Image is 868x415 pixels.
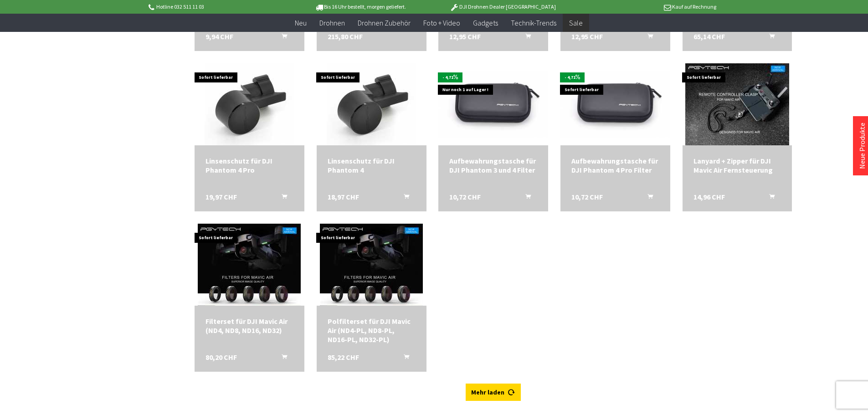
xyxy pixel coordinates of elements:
button: In den Warenkorb [393,192,415,204]
button: In den Warenkorb [514,32,536,44]
span: Foto + Video [423,18,460,27]
p: Hotline 032 511 11 03 [147,1,289,12]
span: 10,72 CHF [571,192,603,201]
span: 14,96 CHF [693,192,725,201]
button: In den Warenkorb [514,192,536,204]
span: Gadgets [473,18,498,27]
a: Aufbewahrungstasche für DJI Phantom 4 Pro Filter 10,72 CHF In den Warenkorb [571,156,659,174]
span: Sale [569,18,583,27]
div: Linsenschutz für DJI Phantom 4 [328,156,416,174]
p: Bis 16 Uhr bestellt, morgen geliefert. [289,1,431,12]
div: Polfilterset für DJI Mavic Air (ND4-PL, ND8-PL, ND16-PL, ND32-PL) [328,317,416,344]
a: Linsenschutz für DJI Phantom 4 Pro 19,97 CHF In den Warenkorb [205,156,293,174]
a: Drohnen Zubehör [351,14,417,32]
img: Linsenschutz für DJI Phantom 4 Pro [205,63,294,145]
span: 65,14 CHF [693,32,725,41]
span: Neu [295,18,307,27]
span: Drohnen [319,18,345,27]
p: Kauf auf Rechnung [574,1,716,12]
img: Aufbewahrungstasche für DJI Phantom 3 und 4 Filter [438,71,548,138]
img: Polfilterset für DJI Mavic Air (ND4-PL, ND8-PL, ND16-PL, ND32-PL) [320,224,423,306]
a: Filterset für DJI Mavic Air (ND4, ND8, ND16, ND32) 80,20 CHF In den Warenkorb [205,317,293,335]
a: Lanyard + Zipper für DJI Mavic Air Fernsteuerung 14,96 CHF In den Warenkorb [693,156,781,174]
button: In den Warenkorb [637,192,658,204]
a: Foto + Video [417,14,467,32]
div: Lanyard + Zipper für DJI Mavic Air Fernsteuerung [693,156,781,174]
button: In den Warenkorb [271,32,293,44]
span: Drohnen Zubehör [358,18,411,27]
button: In den Warenkorb [393,353,415,364]
button: In den Warenkorb [637,32,658,44]
a: Sale [563,14,589,32]
img: Aufbewahrungstasche für DJI Phantom 4 Pro Filter [560,71,670,138]
img: Filterset für DJI Mavic Air (ND4, ND8, ND16, ND32) [198,224,301,306]
a: Neu [288,14,313,32]
span: 19,97 CHF [205,192,237,201]
a: Aufbewahrungstasche für DJI Phantom 3 und 4 Filter 10,72 CHF In den Warenkorb [449,156,537,174]
button: In den Warenkorb [758,192,780,204]
div: Filterset für DJI Mavic Air (ND4, ND8, ND16, ND32) [205,317,293,335]
span: Technik-Trends [511,18,556,27]
span: 80,20 CHF [205,353,237,362]
img: Linsenschutz für DJI Phantom 4 [327,63,416,145]
span: 12,95 CHF [449,32,481,41]
span: 18,97 CHF [328,192,359,201]
a: Drohnen [313,14,351,32]
span: 12,95 CHF [571,32,603,41]
img: Lanyard + Zipper für DJI Mavic Air Fernsteuerung [685,63,789,145]
button: In den Warenkorb [271,353,293,364]
span: 85,22 CHF [328,353,359,362]
a: Gadgets [467,14,504,32]
div: Linsenschutz für DJI Phantom 4 Pro [205,156,293,174]
button: In den Warenkorb [758,32,780,44]
span: 10,72 CHF [449,192,481,201]
a: Technik-Trends [504,14,563,32]
a: Mehr laden [466,384,521,401]
a: Neue Produkte [858,123,867,169]
a: Linsenschutz für DJI Phantom 4 18,97 CHF In den Warenkorb [328,156,416,174]
a: Polfilterset für DJI Mavic Air (ND4-PL, ND8-PL, ND16-PL, ND32-PL) 85,22 CHF In den Warenkorb [328,317,416,344]
button: In den Warenkorb [271,192,293,204]
div: Aufbewahrungstasche für DJI Phantom 4 Pro Filter [571,156,659,174]
span: 215,80 CHF [328,32,363,41]
div: Aufbewahrungstasche für DJI Phantom 3 und 4 Filter [449,156,537,174]
span: 9,94 CHF [205,32,233,41]
p: DJI Drohnen Dealer [GEOGRAPHIC_DATA] [431,1,574,12]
